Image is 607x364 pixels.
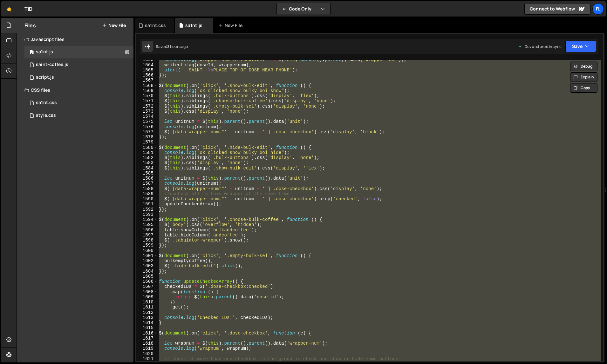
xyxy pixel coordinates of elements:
[136,300,158,305] div: 1610
[518,44,562,49] div: Dev and prod in sync
[24,22,36,29] h2: Files
[136,212,158,217] div: 1593
[136,88,158,93] div: 1569
[156,44,188,49] div: Saved
[136,279,158,284] div: 1606
[136,346,158,351] div: 1619
[592,3,604,15] a: Fl
[136,176,158,181] div: 1586
[136,351,158,356] div: 1620
[36,75,54,80] div: script.js
[136,320,158,325] div: 1614
[136,98,158,103] div: 1571
[136,129,158,135] div: 1577
[24,5,32,13] div: TiD
[136,233,158,238] div: 1597
[24,46,133,58] div: 4604/37981.js
[136,305,158,310] div: 1611
[136,258,158,263] div: 1602
[136,140,158,145] div: 1579
[277,3,330,15] button: Code Only
[136,310,158,315] div: 1612
[136,238,158,243] div: 1598
[136,274,158,279] div: 1605
[136,166,158,171] div: 1584
[136,202,158,207] div: 1591
[17,33,133,46] div: Javascript files
[136,315,158,320] div: 1613
[136,336,158,341] div: 1617
[24,58,133,71] div: 4604/27020.js
[136,222,158,227] div: 1595
[36,113,56,118] div: style.css
[136,114,158,119] div: 1574
[136,160,158,165] div: 1583
[136,150,158,155] div: 1581
[36,100,57,106] div: sa1nt.css
[136,63,158,68] div: 1564
[136,93,158,98] div: 1570
[136,119,158,124] div: 1575
[218,22,245,29] div: New File
[1,1,17,17] a: 🤙
[136,263,158,268] div: 1603
[167,44,188,49] div: 3 hours ago
[136,331,158,336] div: 1616
[136,289,158,295] div: 1608
[24,71,133,84] div: 4604/24567.js
[570,83,597,93] button: Copy
[136,109,158,114] div: 1573
[136,186,158,191] div: 1588
[17,84,133,96] div: CSS files
[136,171,158,176] div: 1585
[524,3,590,15] a: Connect to Webflow
[136,83,158,88] div: 1568
[136,207,158,212] div: 1592
[136,78,158,83] div: 1567
[136,145,158,150] div: 1580
[136,217,158,222] div: 1594
[36,62,68,68] div: saint-coffee.js
[136,68,158,73] div: 1565
[185,22,202,29] div: sa1nt.js
[136,243,158,248] div: 1599
[136,325,158,330] div: 1615
[36,49,53,55] div: sa1nt.js
[136,248,158,253] div: 1600
[136,341,158,346] div: 1618
[136,191,158,196] div: 1589
[136,196,158,202] div: 1590
[136,57,158,62] div: 1563
[136,269,158,274] div: 1604
[102,23,126,28] button: New File
[565,41,596,52] button: Save
[136,124,158,129] div: 1576
[136,181,158,186] div: 1587
[136,155,158,160] div: 1582
[136,135,158,140] div: 1578
[24,96,133,109] div: 4604/42100.css
[136,73,158,78] div: 1566
[145,22,166,29] div: sa1nt.css
[136,295,158,300] div: 1609
[30,50,34,55] span: 0
[570,62,597,71] button: Debug
[136,356,158,361] div: 1621
[136,104,158,109] div: 1572
[136,228,158,233] div: 1596
[570,72,597,82] button: Explain
[136,253,158,258] div: 1601
[24,109,133,122] div: 4604/25434.css
[136,284,158,289] div: 1607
